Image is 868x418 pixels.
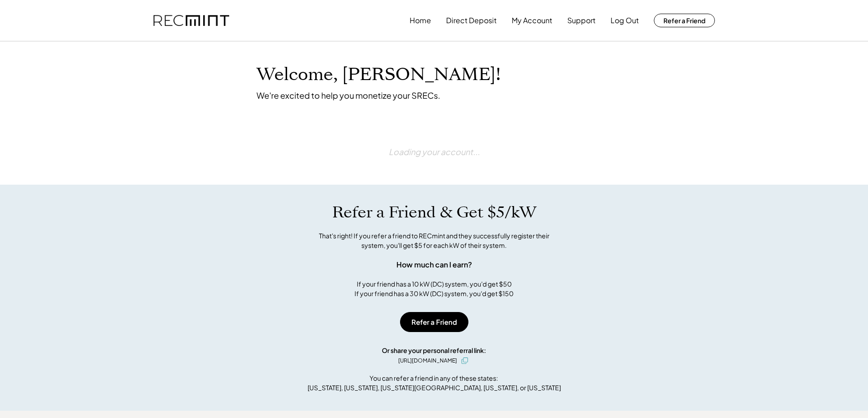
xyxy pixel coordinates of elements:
[332,203,536,222] h1: Refer a Friend & Get $5/kW
[308,373,561,393] div: You can refer a friend in any of these states: [US_STATE], [US_STATE], [US_STATE][GEOGRAPHIC_DATA...
[654,14,715,27] button: Refer a Friend
[398,357,457,365] div: [URL][DOMAIN_NAME]
[446,11,497,30] button: Direct Deposit
[400,312,468,332] button: Refer a Friend
[459,355,470,366] button: click to copy
[567,11,596,30] button: Support
[382,346,486,355] div: Or share your personal referral link:
[354,279,514,298] div: If your friend has a 10 kW (DC) system, you'd get $50 If your friend has a 30 kW (DC) system, you...
[512,11,552,30] button: My Account
[410,11,431,30] button: Home
[611,11,639,30] button: Log Out
[396,259,472,270] div: How much can I earn?
[257,90,440,101] div: We're excited to help you monetize your SRECs.
[154,15,229,26] img: recmint-logotype%403x.png
[389,123,480,180] div: Loading your account...
[257,64,501,86] h1: Welcome, [PERSON_NAME]!
[309,231,560,250] div: That's right! If you refer a friend to RECmint and they successfully register their system, you'l...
